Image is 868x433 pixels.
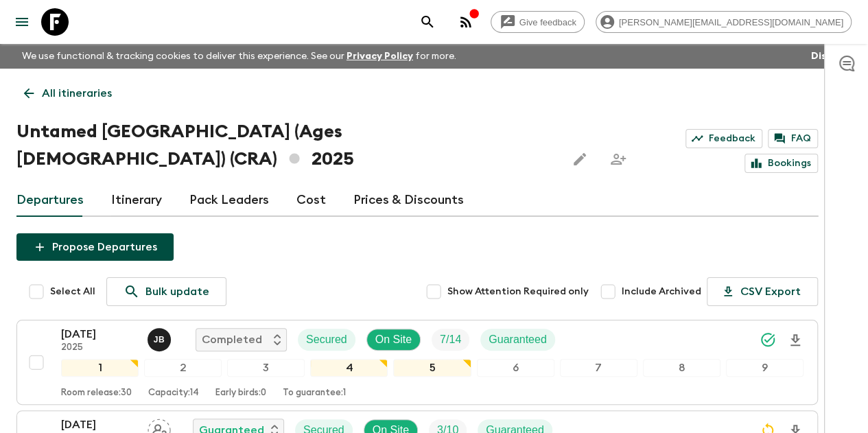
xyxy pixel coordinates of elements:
[215,388,266,399] p: Early birds: 0
[42,85,112,102] p: All itineraries
[605,145,632,173] span: Share this itinerary
[808,47,852,66] button: Dismiss
[310,359,388,377] div: 4
[366,329,421,351] div: On Site
[16,184,84,217] a: Departures
[144,359,222,377] div: 2
[16,118,555,173] h1: Untamed [GEOGRAPHIC_DATA] (Ages [DEMOGRAPHIC_DATA]) (CRA) 2025
[227,359,305,377] div: 3
[61,342,137,353] p: 2025
[298,329,355,351] div: Secured
[61,359,139,377] div: 1
[560,359,637,377] div: 7
[512,17,584,27] span: Give feedback
[50,285,95,299] span: Select All
[8,8,36,36] button: menu
[306,331,347,348] p: Secured
[611,17,851,27] span: [PERSON_NAME][EMAIL_ADDRESS][DOMAIN_NAME]
[148,332,174,343] span: Joe Bernini
[760,331,776,348] svg: Synced Successfully
[491,11,585,33] a: Give feedback
[106,277,226,306] a: Bulk update
[202,331,262,348] p: Completed
[296,184,326,217] a: Cost
[566,145,594,173] button: Edit this itinerary
[744,154,818,173] a: Bookings
[432,329,469,351] div: Trip Fill
[768,129,818,148] a: FAQ
[477,359,554,377] div: 6
[189,184,269,217] a: Pack Leaders
[726,359,804,377] div: 9
[16,44,462,69] p: We use functional & tracking cookies to deliver this experience. See our for more.
[111,184,162,217] a: Itinerary
[447,285,589,299] span: Show Attention Required only
[61,388,132,399] p: Room release: 30
[596,11,852,33] div: [PERSON_NAME][EMAIL_ADDRESS][DOMAIN_NAME]
[787,332,804,349] svg: Download Onboarding
[148,388,199,399] p: Capacity: 14
[353,184,464,217] a: Prices & Discounts
[414,8,441,36] button: search adventures
[61,417,137,433] p: [DATE]
[375,331,412,348] p: On Site
[347,51,413,61] a: Privacy Policy
[707,277,818,306] button: CSV Export
[61,326,137,342] p: [DATE]
[622,285,701,299] span: Include Archived
[283,388,346,399] p: To guarantee: 1
[643,359,720,377] div: 8
[685,129,762,148] a: Feedback
[16,80,119,107] a: All itineraries
[393,359,471,377] div: 5
[145,283,209,300] p: Bulk update
[16,233,174,261] button: Propose Departures
[440,331,461,348] p: 7 / 14
[489,331,547,348] p: Guaranteed
[16,320,818,405] button: [DATE]2025Joe BerniniCompletedSecuredOn SiteTrip FillGuaranteed123456789Room release:30Capacity:1...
